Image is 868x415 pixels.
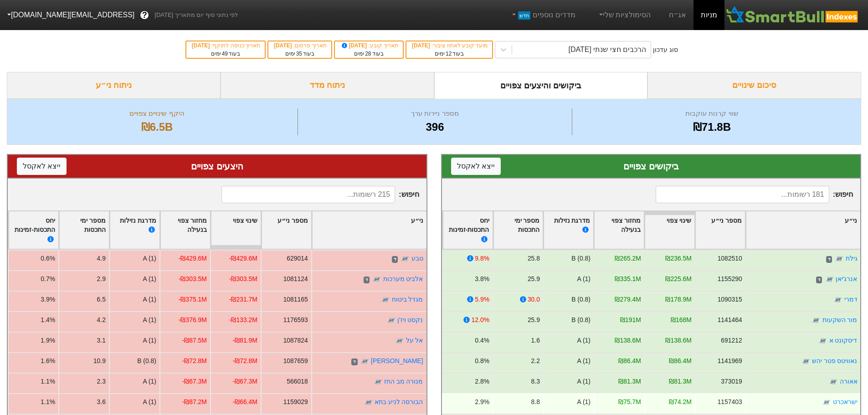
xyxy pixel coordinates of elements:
[717,397,742,407] div: 1157403
[287,377,308,386] div: 566018
[312,211,426,249] div: Toggle SortBy
[656,186,853,203] span: חיפוש :
[143,274,156,284] div: A (1)
[717,356,742,366] div: 1141969
[615,254,641,263] div: ₪265.2M
[411,50,488,58] div: בעוד ימים
[221,186,419,203] span: חיפוש :
[665,336,691,345] div: ₪138.6M
[801,357,810,366] img: tase link
[339,50,398,58] div: בעוד ימים
[283,397,308,407] div: 1159029
[721,336,742,345] div: 691212
[569,44,647,55] div: הרכבים חצי שנתי [DATE]
[364,277,370,284] span: ד
[401,255,410,264] img: tase link
[475,356,489,366] div: 0.8%
[665,254,691,263] div: ₪236.5M
[531,377,539,386] div: 8.3
[229,295,257,304] div: -₪231.7M
[211,211,261,249] div: Toggle SortBy
[143,336,156,345] div: A (1)
[182,377,207,386] div: -₪67.3M
[143,254,156,263] div: A (1)
[179,295,207,304] div: -₪375.1M
[300,119,570,135] div: 396
[283,315,308,325] div: 1176593
[577,356,590,366] div: A (1)
[179,315,207,325] div: -₪376.9M
[575,108,849,119] div: שווי קרנות עוקבות
[351,359,357,366] span: ד
[531,397,539,407] div: 8.8
[717,295,742,304] div: 1090315
[411,255,423,262] a: טבע
[647,72,861,99] div: סיכום שינויים
[97,274,106,284] div: 2.9
[451,159,852,173] div: ביקושים צפויים
[671,315,692,325] div: ₪168M
[594,211,644,249] div: Toggle SortBy
[434,72,648,99] div: ביקושים והיצעים צפויים
[137,356,156,366] div: B (0.8)
[283,336,308,345] div: 1087824
[845,255,857,262] a: גילת
[695,211,745,249] div: Toggle SortBy
[371,357,423,364] a: [PERSON_NAME]
[835,275,857,282] a: אנרג'יאן
[475,397,489,407] div: 2.9%
[41,295,55,304] div: 3.9%
[97,254,106,263] div: 4.9
[191,50,260,58] div: בעוד ימים
[97,397,106,407] div: 3.6
[17,158,67,175] button: ייצא לאקסל
[717,254,742,263] div: 1082510
[717,274,742,284] div: 1155290
[143,315,156,325] div: A (1)
[571,315,591,325] div: B (0.8)
[577,377,590,386] div: A (1)
[571,254,591,263] div: B (0.8)
[493,211,543,249] div: Toggle SortBy
[618,356,641,366] div: ₪86.4M
[746,211,860,249] div: Toggle SortBy
[577,336,590,345] div: A (1)
[300,108,570,119] div: מספר ניירות ערך
[143,295,156,304] div: A (1)
[829,378,838,387] img: tase link
[182,336,207,345] div: -₪87.5M
[615,295,641,304] div: ₪279.4M
[669,377,692,386] div: ₪81.3M
[233,377,257,386] div: -₪67.3M
[233,336,257,345] div: -₪81.9M
[577,274,590,284] div: A (1)
[832,398,857,405] a: ישראכרט
[273,50,327,58] div: בעוד ימים
[835,255,844,264] img: tase link
[283,274,308,284] div: 1081124
[527,254,539,263] div: 25.8
[829,337,857,344] a: דיסקונט א
[475,377,489,386] div: 2.8%
[360,357,370,366] img: tase link
[645,211,694,249] div: Toggle SortBy
[665,295,691,304] div: ₪178.9M
[411,41,488,50] div: מועד קובע לאחוז ציבור :
[222,51,228,57] span: 49
[93,356,106,366] div: 10.9
[395,337,404,346] img: tase link
[59,211,109,249] div: Toggle SortBy
[392,296,423,303] a: מגדל ביטוח
[383,275,423,282] a: אלביט מערכות
[531,356,539,366] div: 2.2
[822,316,857,323] a: מור השקעות
[825,275,834,284] img: tase link
[618,377,641,386] div: ₪81.3M
[97,315,106,325] div: 4.2
[653,45,678,55] div: סוג עדכון
[446,51,452,57] span: 12
[273,41,327,50] div: תאריך פרסום :
[531,336,539,345] div: 1.6
[160,211,210,249] div: Toggle SortBy
[471,315,489,325] div: 12.0%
